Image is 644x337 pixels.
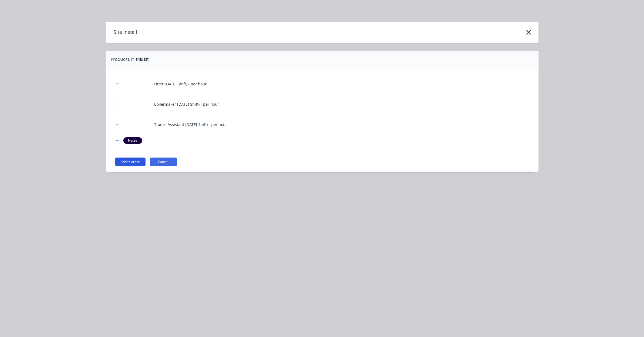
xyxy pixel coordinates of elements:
button: Cancel [150,158,177,166]
h4: Site Install [106,27,137,37]
button: Add to order [115,158,146,166]
div: Boilermaker [DATE] Shift) - per hour [154,101,219,107]
div: Notes [123,137,142,144]
div: Trades Assistant [DATE] Shift) - per hour [154,122,227,127]
div: Products in this kit [111,56,149,63]
div: Fitter [DATE] Shift) - per hour [154,81,207,87]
